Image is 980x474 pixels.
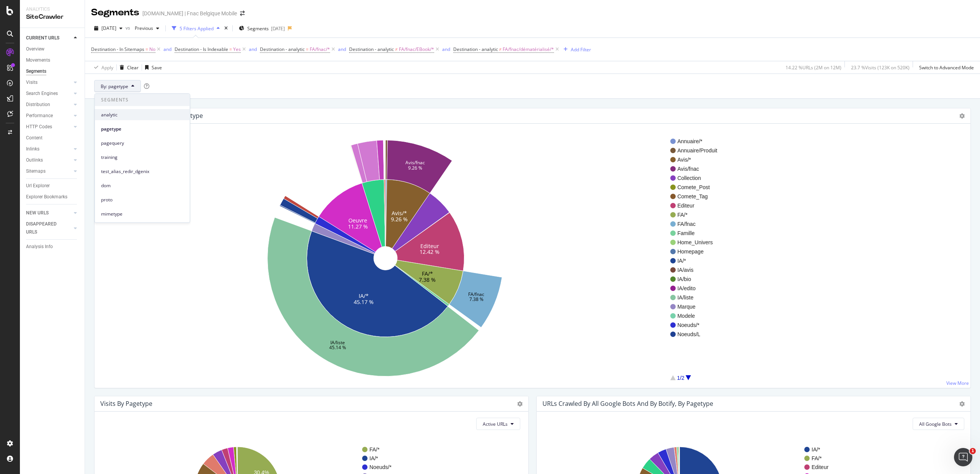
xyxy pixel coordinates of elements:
span: = [306,46,309,52]
text: Editeur [812,464,829,470]
span: Segments [95,94,190,106]
text: Oeuvre [348,217,367,224]
text: 11.27 % [348,222,368,230]
div: Segments [91,6,139,19]
span: Previous [132,25,153,31]
a: Segments [26,67,79,75]
a: DISAPPEARED URLS [26,220,72,236]
span: No [149,44,155,55]
span: Active URLs [483,421,508,427]
span: Marque [677,303,717,311]
span: IA/avis [677,266,717,274]
span: ≠ [499,46,502,52]
span: IA/edito [677,284,717,292]
span: FA/fnac [677,220,717,228]
div: Analytics [26,6,78,13]
div: Segments [26,67,46,75]
a: Overview [26,45,79,53]
a: Outlinks [26,156,72,164]
text: 12.42 % [420,248,439,255]
span: Avis/fnac [677,165,717,173]
div: and [338,46,346,52]
span: Collection [677,174,717,182]
div: 23.7 % Visits ( 123K on 520K ) [851,64,910,71]
div: and [163,46,171,52]
button: and [163,46,171,53]
div: HTTP Codes [26,123,52,131]
div: Content [26,134,42,142]
span: Destination - In Sitemaps [91,46,144,52]
i: Options [959,113,965,119]
div: Save [152,64,162,71]
span: Avis/* [677,156,717,163]
div: Movements [26,56,50,64]
span: 1 [970,448,976,454]
button: Segments[DATE] [236,22,288,34]
text: 9.26 % [408,164,423,171]
span: mimetype [101,211,184,217]
div: Add Filter [571,46,591,53]
div: Outlinks [26,156,43,164]
span: Famille [677,229,717,237]
span: = [145,46,148,52]
button: Switch to Advanced Mode [916,61,974,74]
div: Url Explorer [26,182,50,190]
span: Home_Univers [677,239,717,246]
span: vs [126,25,132,31]
span: Destination - analytic [349,46,394,52]
div: 5 Filters Applied [180,25,214,32]
span: Comete_Tag [677,193,717,200]
text: 9.26 % [391,215,408,222]
span: FA/fnac/* [310,44,330,55]
iframe: Intercom live chat [954,448,972,466]
span: FA/fnac/dématérialisé/* [503,44,554,55]
span: By: pagetype [101,83,128,90]
span: IA/liste [677,294,717,301]
span: training [101,154,184,161]
text: 7.38 % [419,276,436,283]
span: proto [101,196,184,203]
div: NEW URLS [26,209,49,217]
span: Yes [233,44,241,55]
h4: Visits by pagetype [100,399,152,409]
button: [DATE] [91,22,126,34]
text: 7.38 % [469,296,483,302]
a: Performance [26,112,72,120]
text: Avis/fnac [406,159,425,166]
div: 14.22 % URLs ( 2M on 12M ) [786,64,841,71]
button: Apply [91,61,113,74]
div: SiteCrawler [26,13,78,21]
a: Visits [26,78,72,87]
div: Overview [26,45,44,53]
span: Destination - analytic [453,46,498,52]
div: Search Engines [26,90,58,98]
button: and [338,46,346,53]
span: Annuaire/* [677,137,717,145]
span: Noeuds/* [677,321,717,329]
span: All Google Bots [919,421,952,427]
span: = [229,46,232,52]
span: Destination - Is Indexable [175,46,228,52]
a: Content [26,134,79,142]
div: DISAPPEARED URLS [26,220,65,236]
span: Annuaire/Produit [677,147,717,154]
span: Homepage [677,248,717,255]
div: Clear [127,64,139,71]
a: Movements [26,56,79,64]
div: 1/2 [677,374,684,382]
button: Active URLs [476,418,520,430]
text: Avis/* [392,209,407,217]
text: 45.17 % [354,298,374,306]
div: CURRENT URLS [26,34,59,42]
div: Distribution [26,101,50,109]
button: All Google Bots [913,418,964,430]
span: dom [101,182,184,189]
a: Inlinks [26,145,72,153]
div: [DATE] [271,25,285,32]
span: Destination - analytic [260,46,305,52]
text: 45.14 % [330,344,346,351]
span: Modele [677,312,717,320]
button: and [249,46,257,53]
div: Explorer Bookmarks [26,193,67,201]
i: Options [959,401,965,407]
